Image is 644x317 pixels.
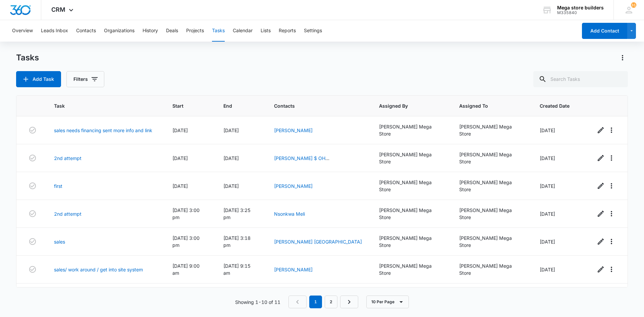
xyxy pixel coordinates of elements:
span: [DATE] 3:00 pm [172,235,200,248]
span: [DATE] [540,239,555,245]
span: [DATE] [540,211,555,217]
span: [DATE] [172,183,188,189]
span: [DATE] [223,127,239,133]
button: Filters [66,71,104,87]
a: [PERSON_NAME] [274,127,313,133]
div: [PERSON_NAME] Mega Store [459,234,524,249]
span: [DATE] [223,155,239,161]
span: [DATE] [540,127,555,133]
div: [PERSON_NAME] Mega Store [379,151,443,165]
span: [DATE] [540,267,555,272]
a: 2nd attempt [54,155,82,162]
div: [PERSON_NAME] Mega Store [379,123,443,137]
span: CRM [51,6,65,13]
div: [PERSON_NAME] Mega Store [379,179,443,193]
button: Contacts [76,20,96,42]
a: sales/ work around / get into site system [54,266,143,273]
a: first [54,182,62,190]
button: Projects [186,20,204,42]
div: [PERSON_NAME] Mega Store [379,207,443,221]
span: [DATE] [172,155,188,161]
em: 1 [309,296,322,308]
div: [PERSON_NAME] Mega Store [379,262,443,276]
div: account name [557,5,604,10]
span: Task [54,102,147,109]
p: Showing 1-10 of 11 [235,299,280,306]
button: Reports [279,20,296,42]
button: Leads Inbox [41,20,68,42]
a: [PERSON_NAME] [GEOGRAPHIC_DATA] [274,239,362,245]
a: [PERSON_NAME] $ OH [PERSON_NAME] [274,155,329,168]
div: [PERSON_NAME] Mega Store [459,123,524,137]
a: sales needs financing sent more info and link [54,127,152,134]
div: [PERSON_NAME] Mega Store [459,179,524,193]
h1: Tasks [16,53,39,63]
a: Nsonkwa Meli [274,211,305,217]
button: Add Task [16,71,61,87]
span: [DATE] 3:18 pm [223,235,251,248]
button: Calendar [233,20,253,42]
span: [DATE] 3:00 pm [172,207,200,220]
button: History [143,20,158,42]
div: [PERSON_NAME] Mega Store [379,234,443,249]
button: Lists [261,20,271,42]
span: 31 [631,2,636,8]
a: Page 2 [325,296,337,308]
span: Assigned By [379,102,434,109]
div: [PERSON_NAME] Mega Store [459,151,524,165]
a: [PERSON_NAME] [274,267,313,272]
div: [PERSON_NAME] Mega Store [459,207,524,221]
span: End [223,102,248,109]
span: [DATE] [223,183,239,189]
div: account id [557,10,604,15]
button: Organizations [104,20,135,42]
span: [DATE] [540,183,555,189]
button: 10 Per Page [366,296,409,308]
a: Next Page [340,296,358,308]
a: sales [54,238,65,245]
nav: Pagination [288,296,358,308]
span: [DATE] 9:15 am [223,263,251,276]
span: Assigned To [459,102,514,109]
span: Start [172,102,198,109]
button: Actions [617,52,628,63]
span: [DATE] [172,127,188,133]
button: Add Contact [582,23,627,39]
button: Settings [304,20,322,42]
button: Tasks [212,20,225,42]
div: notifications count [631,2,636,8]
button: Deals [166,20,178,42]
span: Created Date [540,102,570,109]
span: Contacts [274,102,353,109]
a: [PERSON_NAME] [274,183,313,189]
input: Search Tasks [533,71,628,87]
div: [PERSON_NAME] Mega Store [459,262,524,276]
span: [DATE] 3:25 pm [223,207,251,220]
span: [DATE] [540,155,555,161]
a: 2nd attempt [54,210,82,217]
span: [DATE] 9:00 am [172,263,200,276]
button: Overview [12,20,33,42]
